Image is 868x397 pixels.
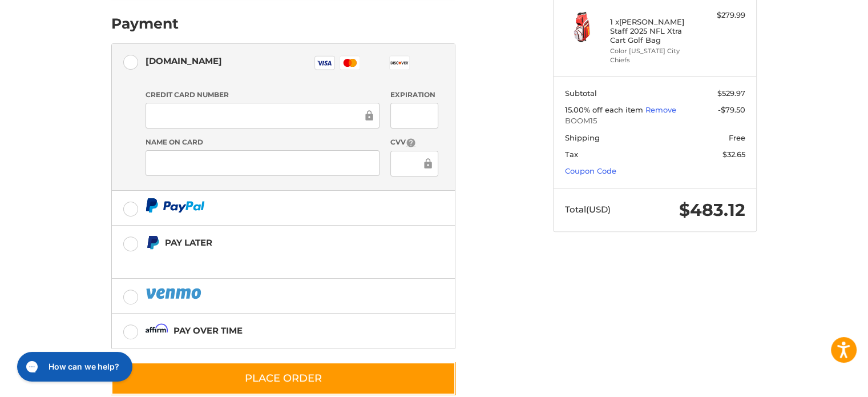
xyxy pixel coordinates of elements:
[565,89,597,98] span: Subtotal
[729,133,745,142] span: Free
[146,51,222,70] div: [DOMAIN_NAME]
[146,90,380,100] label: Credit Card Number
[146,255,384,264] iframe: PayPal Message 1
[722,150,745,159] span: $32.65
[718,105,745,114] span: -$79.50
[565,133,600,142] span: Shipping
[111,15,179,33] h2: Payment
[146,286,204,300] img: PayPal icon
[717,89,745,98] span: $529.97
[146,235,160,250] img: Pay Later icon
[610,46,697,65] li: Color [US_STATE] City Chiefs
[700,10,745,21] div: $279.99
[146,198,205,212] img: PayPal icon
[111,362,455,395] button: Place Order
[565,105,645,114] span: 15.00% off each item
[390,137,438,148] label: CVV
[165,233,383,252] div: Pay Later
[679,199,745,220] span: $483.12
[645,105,676,114] a: Remove
[565,115,745,127] span: BOOM15
[565,150,578,159] span: Tax
[146,323,168,338] img: Affirm icon
[565,204,611,215] span: Total (USD)
[774,366,868,397] iframe: Google Customer Reviews
[390,90,438,100] label: Expiration
[610,17,697,45] h4: 1 x [PERSON_NAME] Staff 2025 NFL Xtra Cart Golf Bag
[173,321,243,340] div: Pay over time
[146,137,380,147] label: Name on Card
[565,166,616,175] a: Coupon Code
[11,348,135,386] iframe: Gorgias live chat messenger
